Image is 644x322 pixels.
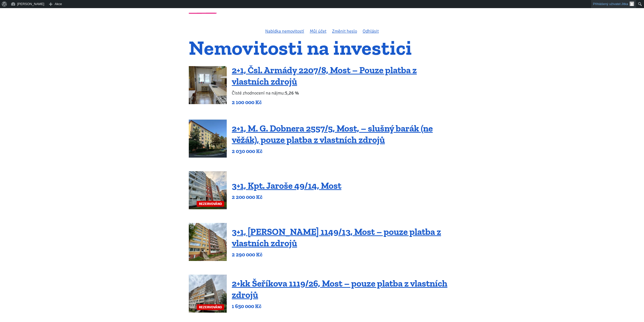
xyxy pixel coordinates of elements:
[232,194,341,201] p: 2 200 000 Kč
[189,275,227,313] a: REZERVOVÁNO
[232,148,455,155] p: 2 030 000 Kč
[332,28,357,34] a: Změnit heslo
[232,89,455,97] p: Čisté zhodnocení na nájmu:
[189,39,455,56] h1: Nemovitosti na investici
[232,226,441,249] a: 3+1, [PERSON_NAME] 1149/13, Most – pouze platba z vlastních zdrojů
[232,123,433,145] a: 2+1, M. G. Dobnera 2557/5, Most, – slušný barák (ne věžák), pouze platba z vlastních zdrojů
[197,304,224,310] span: REZERVOVÁNO
[285,90,299,96] b: 5,26 %
[310,28,326,34] a: Můj účet
[363,28,379,34] a: Odhlásit
[232,180,341,191] a: 3+1, Kpt. Jaroše 49/14, Most
[232,65,417,87] a: 2+1, Čsl. Armády 2207/8, Most – Pouze platba z vlastních zdrojů
[232,99,455,106] p: 2 100 000 Kč
[197,201,224,207] span: REZERVOVÁNO
[189,171,227,209] a: REZERVOVÁNO
[265,28,304,34] a: Nabídka nemovitostí
[232,251,455,258] p: 2 290 000 Kč
[232,303,455,310] p: 1 650 000 Kč
[621,2,628,6] span: Jitka
[232,278,447,300] a: 2+kk Šeříkova 1119/26, Most – pouze platba z vlastních zdrojů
